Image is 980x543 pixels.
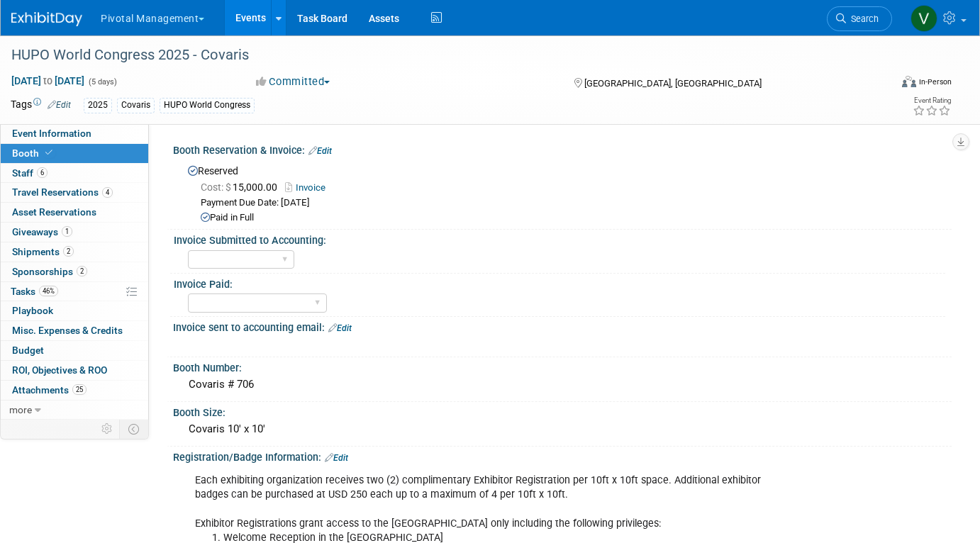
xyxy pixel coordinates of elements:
a: Travel Reservations4 [1,183,148,202]
div: Booth Size: [173,402,952,420]
span: Budget [12,345,44,356]
div: Reserved [184,160,941,225]
a: Booth [1,144,148,163]
div: Invoice sent to accounting email: [173,317,952,335]
a: Budget [1,341,148,360]
div: Invoice Paid: [174,274,945,291]
span: 2 [77,266,87,276]
a: more [1,401,148,420]
div: 2025 [84,98,112,113]
span: 2 [63,246,74,257]
a: Sponsorships2 [1,262,148,281]
span: Shipments [12,246,74,257]
div: Paid in Full [201,211,941,225]
a: Staff6 [1,164,148,183]
div: In-Person [918,77,952,87]
i: Booth reservation complete [45,149,52,157]
span: Tasks [11,286,58,297]
a: Asset Reservations [1,203,148,222]
span: 6 [37,167,48,178]
span: [DATE] [DATE] [11,74,85,87]
span: 4 [102,187,113,198]
a: ROI, Objectives & ROO [1,361,148,380]
div: Invoice Submitted to Accounting: [174,230,945,247]
a: Search [827,6,892,31]
span: Giveaways [12,226,72,237]
a: Edit [48,100,71,110]
span: to [41,75,55,86]
a: Misc. Expenses & Credits [1,321,148,340]
div: Event Rating [913,97,951,104]
img: ExhibitDay [11,12,82,26]
span: [GEOGRAPHIC_DATA], [GEOGRAPHIC_DATA] [584,78,762,89]
a: Edit [308,146,332,156]
span: Travel Reservations [12,186,113,198]
div: Payment Due Date: [DATE] [201,196,941,210]
span: Playbook [12,305,53,316]
span: 15,000.00 [201,181,283,193]
a: Edit [325,453,348,463]
span: Misc. Expenses & Credits [12,325,123,336]
a: Tasks46% [1,282,148,301]
span: ROI, Objectives & ROO [12,364,107,376]
div: Covaris 10' x 10' [184,418,941,440]
span: Event Information [12,128,91,139]
span: Booth [12,147,55,159]
span: Search [846,13,879,24]
td: Toggle Event Tabs [120,420,149,438]
span: 46% [39,286,58,296]
a: Giveaways1 [1,223,148,242]
td: Tags [11,97,71,113]
a: Event Information [1,124,148,143]
td: Personalize Event Tab Strip [95,420,120,438]
span: 25 [72,384,87,395]
a: Edit [328,323,352,333]
span: Attachments [12,384,87,396]
div: Covaris [117,98,155,113]
span: Asset Reservations [12,206,96,218]
span: (5 days) [87,77,117,86]
a: Playbook [1,301,148,320]
span: Sponsorships [12,266,87,277]
span: 1 [62,226,72,237]
img: Valerie Weld [911,5,937,32]
div: HUPO World Congress 2025 - Covaris [6,43,872,68]
div: Booth Reservation & Invoice: [173,140,952,158]
div: Covaris # 706 [184,374,941,396]
span: Cost: $ [201,181,233,193]
a: Shipments2 [1,242,148,262]
button: Committed [251,74,335,89]
a: Invoice [285,182,333,193]
div: Event Format [813,74,952,95]
img: Format-Inperson.png [902,76,916,87]
div: Booth Number: [173,357,952,375]
span: Staff [12,167,48,179]
div: Registration/Badge Information: [173,447,952,465]
span: more [9,404,32,415]
div: HUPO World Congress [160,98,255,113]
a: Attachments25 [1,381,148,400]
